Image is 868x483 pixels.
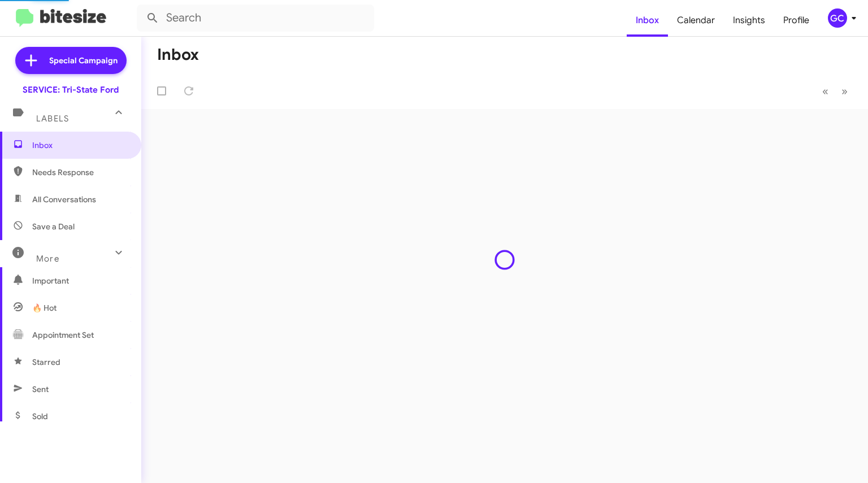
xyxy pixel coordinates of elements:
[724,4,774,37] a: Insights
[32,356,60,368] span: Starred
[15,47,127,74] a: Special Campaign
[668,4,724,37] a: Calendar
[774,4,818,37] a: Profile
[23,84,119,95] div: SERVICE: Tri-State Ford
[36,114,69,124] span: Labels
[841,84,848,98] span: »
[32,221,75,232] span: Save a Deal
[32,411,48,422] span: Sold
[32,302,57,314] span: 🔥 Hot
[627,4,668,37] a: Inbox
[157,46,199,64] h1: Inbox
[32,329,94,341] span: Appointment Set
[32,194,96,205] span: All Conversations
[32,384,49,395] span: Sent
[137,5,374,32] input: Search
[815,80,835,103] button: Previous
[32,275,128,286] span: Important
[36,254,59,264] span: More
[32,140,128,151] span: Inbox
[816,80,854,103] nav: Page navigation example
[818,8,856,28] button: GC
[828,8,847,28] div: GC
[835,80,854,103] button: Next
[32,167,128,178] span: Needs Response
[822,84,828,98] span: «
[49,55,118,66] span: Special Campaign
